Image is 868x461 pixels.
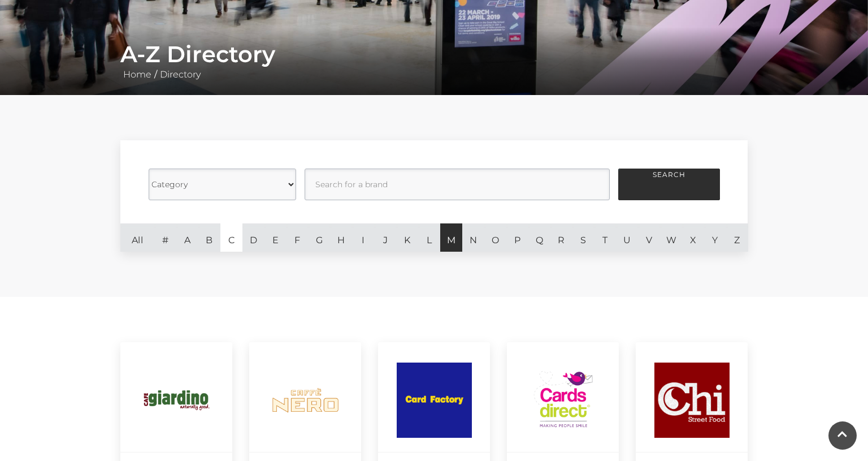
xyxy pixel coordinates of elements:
[484,223,506,252] a: O
[704,223,726,252] a: Y
[528,223,550,252] a: Q
[374,223,396,252] a: J
[726,223,748,252] a: Z
[462,223,484,252] a: N
[616,223,638,252] a: U
[572,223,594,252] a: S
[594,223,616,252] a: T
[660,223,682,252] a: W
[242,223,264,252] a: D
[120,69,154,80] a: Home
[682,223,704,252] a: X
[396,223,418,252] a: K
[198,223,220,252] a: B
[618,169,720,200] button: Search
[305,169,610,200] input: Search for a brand
[176,223,198,252] a: A
[120,41,748,68] h1: A-Z Directory
[287,223,309,252] a: F
[440,223,462,252] a: M
[112,41,756,81] div: /
[264,223,287,252] a: E
[154,223,176,252] a: #
[638,223,660,252] a: V
[120,223,154,252] a: All
[418,223,440,252] a: L
[352,223,374,252] a: I
[550,223,572,252] a: R
[308,223,330,252] a: G
[330,223,352,252] a: H
[506,223,528,252] a: P
[220,223,242,252] a: C
[157,69,203,80] a: Directory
